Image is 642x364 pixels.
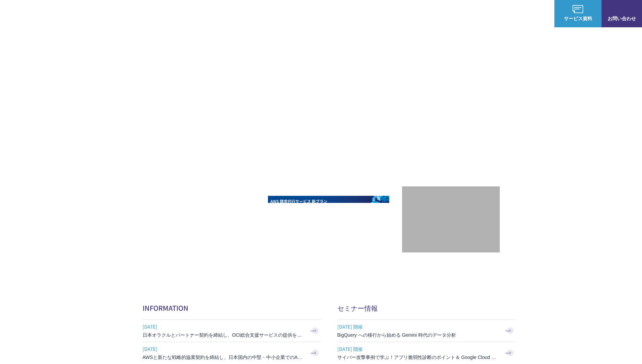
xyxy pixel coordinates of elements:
p: 強み [321,10,337,17]
h2: セミナー情報 [337,303,516,313]
h3: AWSと新たな戦略的協業契約を締結し、日本国内の中堅・中小企業でのAWS活用を加速 [143,354,304,361]
span: [DATE] [143,322,304,332]
p: ナレッジ [490,10,515,17]
h2: INFORMATION [143,303,321,313]
a: [DATE] AWSと新たな戦略的協業契約を締結し、日本国内の中堅・中小企業でのAWS活用を加速 [143,342,321,364]
a: [DATE] 開催 サイバー攻撃事例で学ぶ！アプリ脆弱性診断のポイント＆ Google Cloud セキュリティ対策 [337,342,516,364]
img: 契約件数 [416,196,486,246]
img: AWS総合支援サービス C-Chorus サービス資料 [573,5,583,13]
p: サービス [351,10,376,17]
span: サービス資料 [554,15,602,22]
a: [DATE] 開催 BigQuery への移行から始める Gemini 時代のデータ分析 [337,320,516,342]
p: AWSの導入からコスト削減、 構成・運用の最適化からデータ活用まで 規模や業種業態を問わない マネージドサービスで [143,74,402,104]
h3: BigQuery への移行から始める Gemini 時代のデータ分析 [337,332,499,338]
p: 最上位プレミアティア サービスパートナー [412,130,489,156]
h3: サイバー攻撃事例で学ぶ！アプリ脆弱性診断のポイント＆ Google Cloud セキュリティ対策 [337,354,499,361]
img: AWSとの戦略的協業契約 締結 [143,196,264,229]
a: ログイン [529,10,548,17]
h3: 日本オラクルとパートナー契約を締結し、OCI総合支援サービスの提供を開始 [143,332,304,338]
em: AWS [443,130,458,140]
span: [DATE] 開催 [337,322,499,332]
span: お問い合わせ [602,15,642,22]
span: [DATE] 開催 [337,344,499,354]
a: 導入事例 [457,10,476,17]
span: [DATE] [143,344,304,354]
img: お問い合わせ [616,5,627,13]
a: [DATE] 日本オラクルとパートナー契約を締結し、OCI総合支援サービスの提供を開始 [143,320,321,342]
p: 業種別ソリューション [390,10,444,17]
h1: AWS ジャーニーの 成功を実現 [143,111,402,176]
img: AWSプレミアティアサービスパートナー [421,61,481,122]
img: AWS請求代行サービス 統合管理プラン [268,196,389,229]
span: NHN テコラス AWS総合支援サービス [78,6,126,21]
a: AWS総合支援サービス C-Chorus NHN テコラスAWS総合支援サービス [10,5,126,22]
